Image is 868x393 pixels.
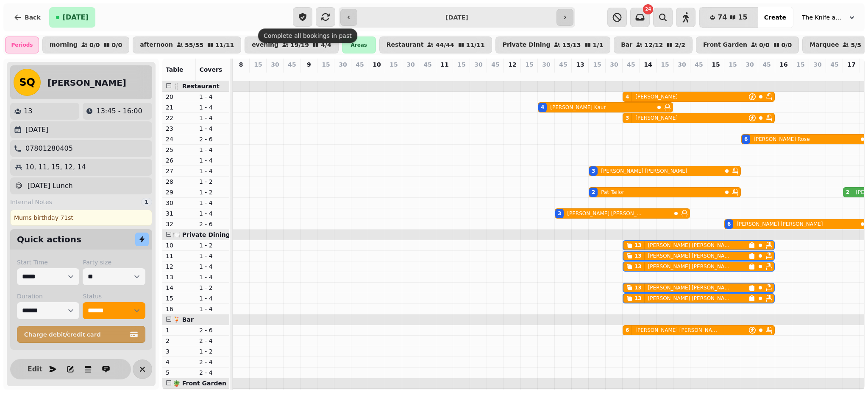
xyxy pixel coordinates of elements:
[258,28,357,43] div: Complete all bookings in past
[83,292,145,300] label: Status
[435,42,454,48] p: 44 / 44
[339,60,347,69] p: 30
[737,221,823,227] p: [PERSON_NAME] [PERSON_NAME]
[166,347,192,356] p: 3
[166,124,192,133] p: 23
[5,36,39,53] div: Periods
[645,70,651,79] p: 0
[644,42,663,48] p: 12 / 12
[17,258,79,267] label: Start Time
[699,7,758,28] button: 7415
[763,70,770,79] p: 0
[17,292,79,300] label: Duration
[17,233,81,245] h2: Quick actions
[25,14,41,20] span: Back
[779,60,787,69] p: 16
[634,284,642,291] div: 13
[47,77,126,89] h2: [PERSON_NAME]
[42,36,129,53] button: morning0/00/0
[272,70,278,79] p: 0
[503,42,551,48] p: Private Dining
[289,70,295,79] p: 0
[648,295,732,302] p: [PERSON_NAME] [PERSON_NAME]
[112,42,122,48] p: 0 / 0
[831,70,838,79] p: 0
[675,42,685,48] p: 2 / 2
[166,326,192,334] p: 1
[356,60,364,69] p: 45
[199,220,226,228] p: 2 - 6
[387,42,424,48] p: Restaurant
[199,66,222,73] span: Covers
[634,242,642,249] div: 13
[199,93,226,101] p: 1 - 4
[744,136,748,143] div: 6
[15,181,22,191] p: 😋
[508,60,516,69] p: 12
[848,70,855,79] p: 2
[491,60,499,69] p: 45
[245,36,339,53] button: evening19/194/4
[307,60,311,69] p: 9
[802,13,844,22] span: The Knife and [PERSON_NAME]
[762,60,771,69] p: 45
[592,168,595,174] div: 3
[199,252,226,260] p: 1 - 4
[614,36,693,53] button: Bar12/122/2
[199,167,226,175] p: 1 - 4
[373,60,381,69] p: 10
[846,189,849,196] div: 2
[407,70,414,79] p: 0
[626,93,629,100] div: 4
[166,209,192,218] p: 31
[166,167,192,175] p: 27
[695,60,703,69] p: 45
[810,42,839,48] p: Marquee
[288,60,296,69] p: 45
[509,70,516,79] p: 0
[166,284,192,292] p: 14
[543,70,550,79] p: 4
[423,60,431,69] p: 45
[166,103,192,112] p: 21
[712,60,720,69] p: 15
[166,262,192,271] p: 12
[239,60,243,69] p: 8
[17,326,145,343] button: Charge debit/credit card
[166,337,192,345] p: 2
[24,106,32,116] p: 13
[26,361,43,378] button: Edit
[797,10,861,25] button: The Knife and [PERSON_NAME]
[727,221,731,227] div: 6
[166,135,192,143] p: 24
[754,136,810,143] p: [PERSON_NAME] Rose
[593,42,604,48] p: 1 / 1
[254,60,262,69] p: 15
[635,327,720,334] p: [PERSON_NAME] [PERSON_NAME]
[185,42,203,48] p: 55 / 55
[542,60,550,69] p: 30
[306,70,312,79] p: 0
[25,143,73,154] p: 07801280405
[290,42,309,48] p: 19 / 19
[634,263,642,270] div: 13
[593,60,601,69] p: 15
[10,198,52,206] span: Internal Notes
[238,70,245,79] p: 0
[635,93,678,100] p: [PERSON_NAME]
[83,258,145,267] label: Party size
[323,70,329,79] p: 0
[475,70,482,79] p: 0
[626,327,629,334] div: 6
[757,7,793,28] button: Create
[560,70,567,79] p: 3
[648,242,732,249] p: [PERSON_NAME] [PERSON_NAME]
[703,42,747,48] p: Front Garden
[729,60,737,69] p: 15
[166,188,192,196] p: 29
[199,347,226,356] p: 1 - 2
[173,231,230,238] span: 🍽️ Private Dining
[63,14,89,21] span: [DATE]
[678,60,686,69] p: 30
[440,60,448,69] p: 11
